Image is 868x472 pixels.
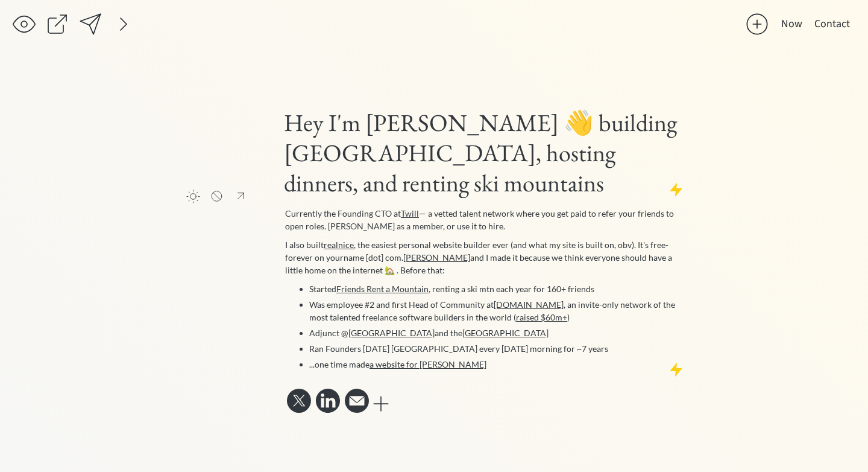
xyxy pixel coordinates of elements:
[285,207,685,232] p: Currently the Founding CTO at — a vetted talent network where you get paid to refer your friends ...
[309,358,685,371] li: ...one time made
[401,208,419,218] a: Twill
[285,238,685,276] p: I also built , the easiest personal website builder ever (and what my site is built on, obv). It'...
[370,359,486,369] a: a website for [PERSON_NAME]
[516,312,567,322] a: raised $60m+
[808,12,856,36] button: Contact
[403,252,470,263] a: [PERSON_NAME]
[309,327,685,339] li: Adjunct @ and the
[309,282,685,295] li: Started , renting a ski mtn each year for 160+ friends
[309,298,685,324] li: Was employee #2 and first Head of Community at , an invite-only network of the most talented free...
[309,342,685,355] li: Ran Founders [DATE] [GEOGRAPHIC_DATA] every [DATE] morning for ~7 years
[324,240,354,250] a: realnice
[284,107,685,198] h1: Hey I'm [PERSON_NAME] 👋 building [GEOGRAPHIC_DATA], hosting dinners, and renting ski mountains
[336,284,429,294] a: Friends Rent a Mountain
[348,328,435,338] a: [GEOGRAPHIC_DATA]
[775,12,808,36] button: Now
[494,299,564,310] a: [DOMAIN_NAME]
[462,328,549,338] a: [GEOGRAPHIC_DATA]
